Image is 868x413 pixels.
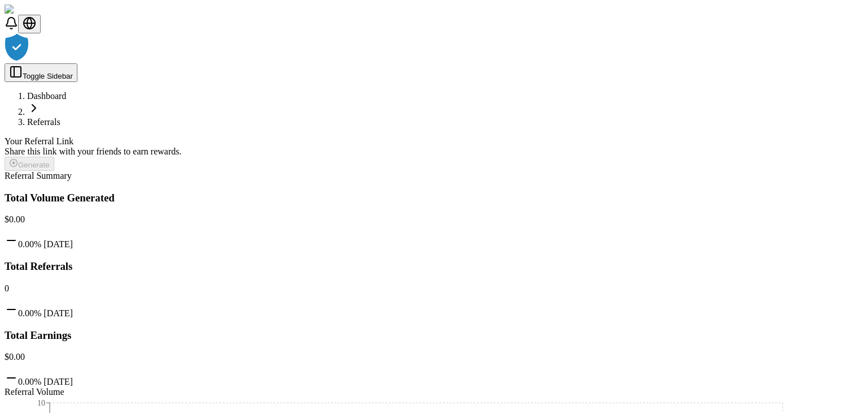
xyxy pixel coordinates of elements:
[5,352,863,362] p: $0.00
[18,239,73,249] span: 0.00% [DATE]
[5,171,863,181] div: Referral Summary
[5,192,863,204] h3: Total Volume Generated
[5,329,863,342] h3: Total Earnings
[5,260,863,273] h3: Total Referrals
[18,377,73,386] span: 0.00% [DATE]
[5,63,77,82] button: Toggle Sidebar
[27,91,66,101] a: Dashboard
[5,283,863,294] p: 0
[18,161,50,169] span: Generate
[23,72,73,80] span: Toggle Sidebar
[5,147,863,157] div: Share this link with your friends to earn rewards.
[5,91,863,127] nav: breadcrumb
[5,136,863,147] div: Your Referral Link
[5,214,863,225] p: $0.00
[5,157,54,171] button: Generate
[18,308,73,318] span: 0.00% [DATE]
[5,5,72,15] img: ShieldPay Logo
[27,117,60,127] a: Referrals
[37,399,45,408] tspan: 10
[5,387,863,397] div: Referral Volume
